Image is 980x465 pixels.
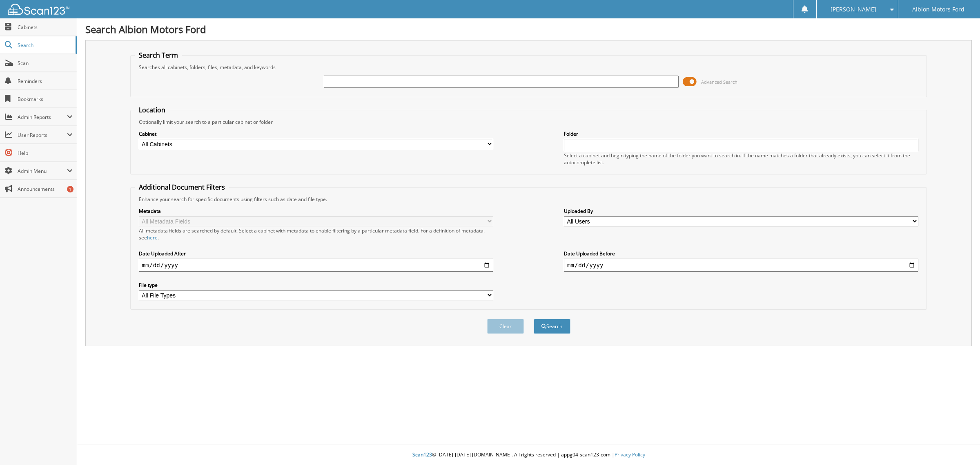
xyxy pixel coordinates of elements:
span: Help [18,150,73,156]
span: Admin Menu [18,168,67,174]
legend: Search Term [135,51,182,60]
button: Clear [487,319,524,334]
label: Cabinet [139,130,493,137]
span: Announcements [18,186,73,192]
a: here [147,234,158,241]
div: 1 [67,186,73,192]
label: Uploaded By [564,208,918,215]
span: Bookmarks [18,96,73,103]
span: Admin Reports [18,114,67,121]
span: [PERSON_NAME] [831,7,876,12]
label: Date Uploaded After [139,250,493,257]
div: Optionally limit your search to a particular cabinet or folder [135,118,923,125]
button: Search [534,319,570,334]
span: Albion Motors Ford [912,7,964,12]
img: scan123-logo-white.svg [8,4,69,15]
input: end [564,259,918,272]
legend: Location [135,105,169,114]
span: Cabinets [18,24,73,31]
div: Enhance your search for specific documents using filters such as date and file type. [135,196,923,203]
div: Select a cabinet and begin typing the name of the folder you want to search in. If the name match... [564,152,918,166]
span: Scan [18,60,73,67]
legend: Additional Document Filters [135,183,229,192]
span: Search [18,42,71,49]
div: All metadata fields are searched by default. Select a cabinet with metadata to enable filtering b... [139,227,493,241]
label: Date Uploaded Before [564,250,918,257]
div: © [DATE]-[DATE] [DOMAIN_NAME]. All rights reserved | appg04-scan123-com | [77,445,980,465]
span: Advanced Search [701,79,737,85]
label: Metadata [139,208,493,215]
a: Privacy Policy [615,451,645,458]
div: Searches all cabinets, folders, files, metadata, and keywords [135,64,923,71]
span: Scan123 [412,451,432,458]
label: File type [139,282,493,288]
input: start [139,259,493,272]
span: Reminders [18,78,73,85]
span: User Reports [18,132,67,139]
h1: Search Albion Motors Ford [85,22,972,36]
label: Folder [564,130,918,137]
